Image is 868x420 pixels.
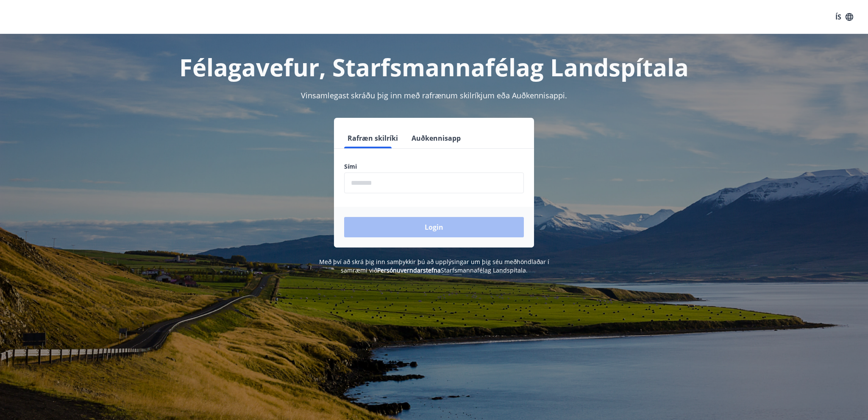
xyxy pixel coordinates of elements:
span: Vinsamlegast skráðu þig inn með rafrænum skilríkjum eða Auðkennisappi. [301,90,567,100]
button: ÍS [831,9,858,25]
label: Sími [344,162,524,171]
a: Persónuverndarstefna [377,266,441,274]
button: Auðkennisapp [408,128,464,148]
h1: Félagavefur, Starfsmannafélag Landspítala [139,51,729,83]
button: Rafræn skilríki [344,128,401,148]
span: Með því að skrá þig inn samþykkir þú að upplýsingar um þig séu meðhöndlaðar í samræmi við Starfsm... [319,258,549,274]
